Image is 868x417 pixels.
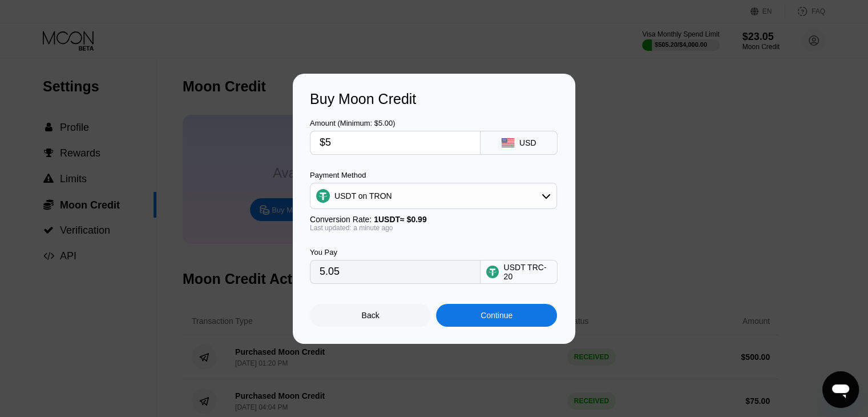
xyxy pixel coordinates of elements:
[374,215,427,224] span: 1 USDT ≈ $0.99
[481,311,512,320] div: Continue
[310,224,557,232] div: Last updated: a minute ago
[310,119,481,127] div: Amount (Minimum: $5.00)
[320,131,471,154] input: $0.00
[310,171,557,179] div: Payment Method
[334,191,392,201] div: USDT on TRON
[362,311,380,320] div: Back
[310,304,431,327] div: Back
[310,215,557,224] div: Conversion Rate:
[503,263,551,281] div: USDT TRC-20
[822,371,859,408] iframe: Кнопка запуска окна обмена сообщениями
[310,248,481,256] div: You Pay
[519,138,536,147] div: USD
[310,185,556,207] div: USDT on TRON
[436,304,557,327] div: Continue
[310,91,558,107] div: Buy Moon Credit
